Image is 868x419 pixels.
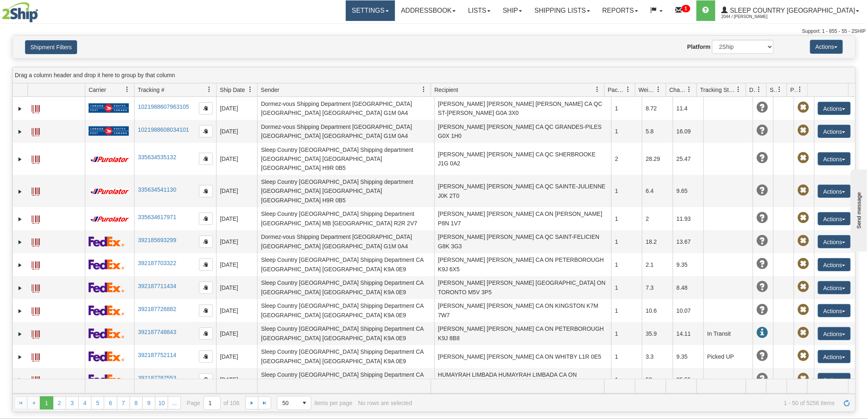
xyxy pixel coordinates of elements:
td: [DATE] [216,97,257,120]
a: 392187726882 [138,306,176,312]
button: Actions [818,185,851,198]
span: Pickup Not Assigned [797,185,809,196]
td: 10.6 [642,299,673,322]
span: Pickup Not Assigned [797,258,809,270]
span: select [298,396,311,410]
a: Settings [346,0,395,21]
a: Expand [16,330,24,338]
span: Tracking # [138,86,164,94]
button: Actions [818,373,851,386]
td: Sleep Country [GEOGRAPHIC_DATA] Shipping Department CA [GEOGRAPHIC_DATA] [GEOGRAPHIC_DATA] K9A 0E9 [257,299,434,322]
a: Label [32,327,40,340]
span: Weight [639,86,656,94]
a: 1 [669,0,697,21]
span: Pickup Not Assigned [797,304,809,316]
span: 1 - 50 of 5256 items [418,400,835,406]
a: Label [32,184,40,197]
a: Expand [16,215,24,223]
a: Reports [596,0,644,21]
iframe: chat widget [849,167,867,251]
span: Sender [261,86,279,94]
a: 3 [66,396,79,410]
td: 1 [611,207,642,230]
span: Unknown [756,212,768,224]
td: Dormez-vous Shipping Department [GEOGRAPHIC_DATA] [GEOGRAPHIC_DATA] [GEOGRAPHIC_DATA] G1M 0A4 [257,120,434,143]
td: [DATE] [216,175,257,207]
button: Copy to clipboard [199,327,213,340]
span: Pickup Status [790,86,797,94]
td: 18.2 [642,230,673,253]
span: Pickup Not Assigned [797,235,809,247]
a: Ship [497,0,528,21]
span: Delivery Status [749,86,756,94]
label: Platform [688,43,711,51]
span: Carrier [89,86,106,94]
td: 2 [642,207,673,230]
a: Expand [16,261,24,269]
a: Label [32,235,40,248]
img: logo2044.jpg [2,2,38,23]
a: 4 [78,396,91,410]
a: Go to the next page [245,396,258,410]
td: 25.47 [673,143,704,175]
span: Unknown [756,258,768,270]
img: 2 - FedEx Express® [89,236,124,247]
button: Copy to clipboard [199,259,213,271]
td: 14.11 [673,322,704,345]
img: 11 - Purolator [89,156,130,163]
a: 392187748843 [138,329,176,335]
button: Actions [818,304,851,317]
a: Addressbook [395,0,462,21]
span: Shipment Issues [770,86,777,94]
img: 20 - Canada Post [89,126,129,136]
a: 392187711434 [138,283,176,289]
td: 9.35 [673,345,704,368]
img: 2 - FedEx Express® [89,374,124,385]
span: Pickup Not Assigned [797,152,809,164]
td: 5.8 [642,120,673,143]
button: Actions [818,235,851,248]
div: Support: 1 - 855 - 55 - 2SHIP [2,28,866,35]
button: Copy to clipboard [199,102,213,114]
button: Copy to clipboard [199,305,213,317]
a: Expand [16,155,24,163]
a: Label [32,152,40,165]
td: 13.67 [673,230,704,253]
td: 1 [611,368,642,391]
a: Label [32,350,40,363]
td: 28.29 [642,143,673,175]
span: Unknown [756,125,768,136]
span: Unknown [756,350,768,362]
a: Recipient filter column settings [590,82,604,96]
a: Label [32,212,40,225]
img: 11 - Purolator [89,216,130,222]
a: 7 [117,396,130,410]
img: 2 - FedEx Express® [89,282,124,293]
button: Actions [818,212,851,225]
span: Unknown [756,235,768,247]
td: [PERSON_NAME] [PERSON_NAME] CA ON PETERBOROUGH K9J 6X5 [434,253,612,276]
a: Label [32,304,40,317]
td: [PERSON_NAME] [PERSON_NAME] CA ON KINGSTON K7M 7W7 [434,299,612,322]
span: Pickup Not Assigned [797,125,809,136]
a: 2 [53,396,66,410]
span: Unknown [756,304,768,316]
span: Tracking Status [700,86,736,94]
td: 16.09 [673,120,704,143]
td: [PERSON_NAME] [PERSON_NAME] CA QC SHERBROOKE J1G 0A2 [434,143,612,175]
td: Sleep Country [GEOGRAPHIC_DATA] Shipping Department CA [GEOGRAPHIC_DATA] [GEOGRAPHIC_DATA] K9A 0E9 [257,368,434,391]
td: 35.55 [673,368,704,391]
img: 2 - FedEx Express® [89,351,124,362]
a: 335634535132 [138,154,176,160]
a: Label [32,373,40,386]
td: 1 [611,120,642,143]
td: 11.4 [673,97,704,120]
span: In Transit [756,327,768,339]
button: Shipment Filters [25,40,77,54]
td: [PERSON_NAME] [PERSON_NAME] CA ON WHITBY L1R 0E5 [434,345,612,368]
a: Go to the last page [258,396,271,410]
a: 392187752114 [138,352,176,358]
span: Unknown [756,152,768,164]
td: 9.65 [673,175,704,207]
a: 5 [91,396,104,410]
